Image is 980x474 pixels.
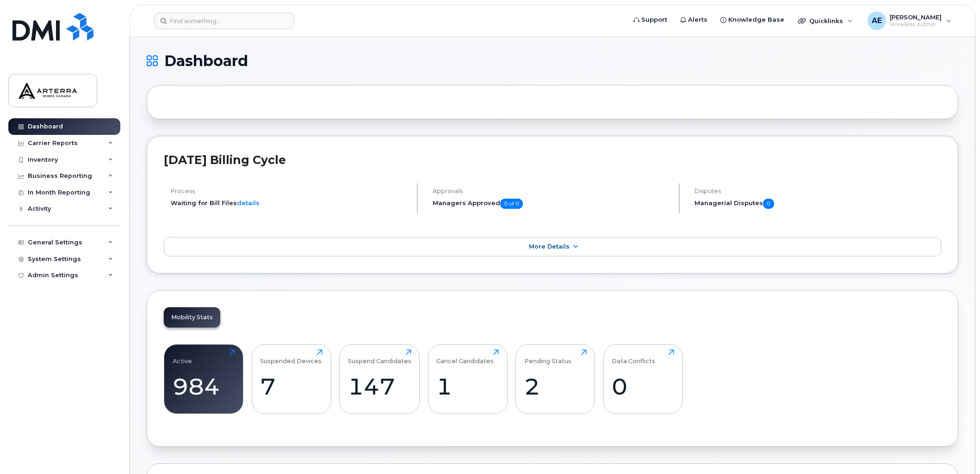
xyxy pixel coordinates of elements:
a: Data Conflicts0 [612,349,674,408]
h2: [DATE] Billing Cycle [164,153,941,167]
h5: Managerial Disputes [695,199,941,209]
span: More Details [529,243,570,250]
h4: Process [171,188,409,194]
li: Waiting for Bill Files [171,199,409,207]
span: 0 of 0 [500,199,523,209]
span: 0 [763,199,774,209]
h5: Managers Approved [433,199,671,209]
span: Dashboard [164,54,248,68]
div: 984 [173,373,235,400]
div: 147 [348,373,411,400]
a: Suspended Devices7 [260,349,323,408]
div: 7 [260,373,323,400]
a: Pending Status2 [524,349,587,408]
a: details [237,199,260,207]
div: Data Conflicts [612,349,655,365]
a: Suspend Candidates147 [348,349,411,408]
div: Pending Status [524,349,571,365]
div: Suspend Candidates [348,349,411,365]
div: Cancel Candidates [436,349,494,365]
div: 1 [436,373,499,400]
div: Active [173,349,192,365]
h4: Approvals [433,188,671,194]
div: 0 [612,373,674,400]
div: Suspended Devices [260,349,322,365]
a: Cancel Candidates1 [436,349,499,408]
h4: Disputes [695,188,941,194]
a: Active984 [173,349,235,408]
div: 2 [524,373,587,400]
